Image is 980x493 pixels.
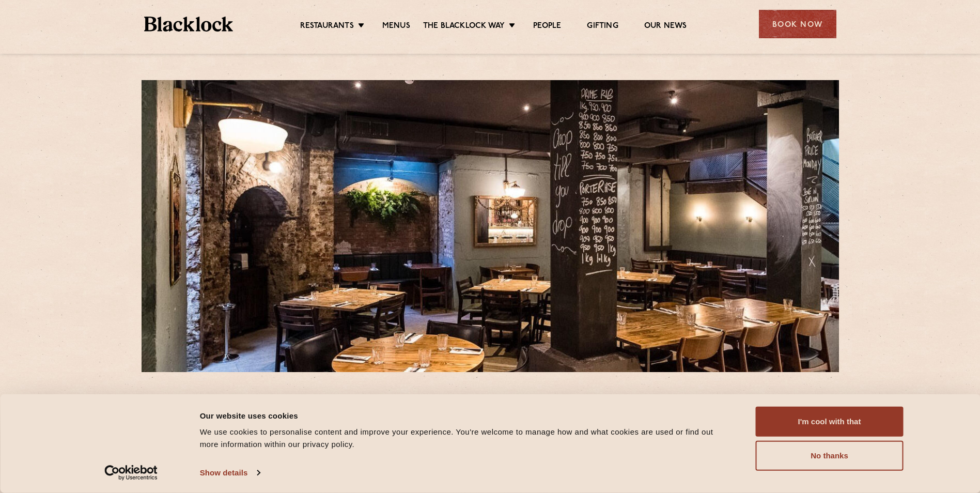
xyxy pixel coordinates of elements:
[200,409,733,422] div: Our website uses cookies
[644,21,687,33] a: Our News
[200,426,733,451] div: We use cookies to personalise content and improve your experience. You're welcome to manage how a...
[300,21,354,33] a: Restaurants
[756,407,904,437] button: I'm cool with that
[86,465,176,481] a: Usercentrics Cookiebot - opens in a new window
[759,10,836,38] div: Book Now
[756,441,904,471] button: No thanks
[587,21,618,33] a: Gifting
[200,465,260,481] a: Show details
[423,21,505,33] a: The Blacklock Way
[533,21,561,33] a: People
[382,21,410,33] a: Menus
[144,17,234,32] img: BL_Textured_Logo-footer-cropped.svg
